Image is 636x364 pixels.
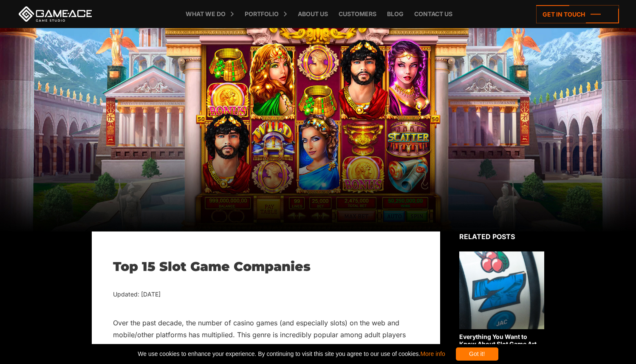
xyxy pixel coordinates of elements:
[459,231,544,242] div: Related posts
[420,350,445,357] a: More info
[459,251,544,348] a: Everything You Want to Know About Slot Game Art
[459,251,544,329] img: Related
[536,5,619,23] a: Get in touch
[113,259,419,274] h1: Top 15 Slot Game Companies
[113,289,419,300] div: Updated: [DATE]
[138,347,445,361] span: We use cookies to enhance your experience. By continuing to visit this site you agree to our use ...
[456,347,498,361] div: Got it!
